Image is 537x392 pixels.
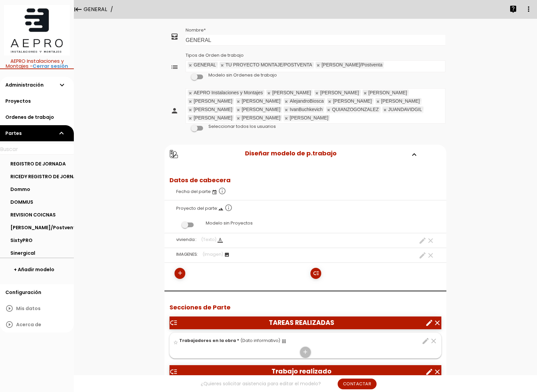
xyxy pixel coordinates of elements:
i: low_priority [169,368,178,376]
i: info_outline [225,204,233,212]
div: GENERAL [194,63,216,67]
a: live_help [506,2,520,16]
div: [PERSON_NAME] [242,116,280,120]
div: AEPRO Instalaciones y Montajes [194,91,263,95]
header: TAREAS REALIZADAS [169,316,441,329]
span: vivienda:: [176,237,197,242]
a: create [425,316,433,329]
i: clear [430,337,438,345]
label: Modelo sin Proyectos [169,217,441,230]
label: Nombre [186,27,206,33]
div: [PERSON_NAME] [194,99,232,103]
i: all_inbox [170,33,179,41]
i: landscape [218,206,224,212]
a: create [419,237,427,245]
a: clear [430,336,438,345]
div: TU PROYECTO MONTAJE/POSTVENTA [226,63,312,67]
div: IvanBuchkevich [290,107,323,112]
i: play_circle_outline [5,300,13,316]
a: low_priority [310,268,321,279]
a: add [300,347,311,357]
i: add [302,347,308,357]
div: [PERSON_NAME] [333,99,372,103]
label: Proyecto del parte: [169,200,441,215]
span: (Texto) [201,237,216,242]
a: low_priority [169,316,178,329]
a: add [175,268,185,279]
i: event [212,190,217,195]
i: star_border [173,340,178,345]
i: live_help [509,2,517,16]
i: expand_more [58,125,66,141]
span: (Imagen) [202,251,223,257]
div: [PERSON_NAME] [381,99,420,103]
a: clear [427,251,435,259]
div: [PERSON_NAME] [242,107,280,112]
h2: Secciones de Parte [169,304,441,311]
span: (Dato informativo) [240,338,280,343]
div: JUANDAVIDGIL [388,107,422,112]
i: image [224,252,230,257]
i: person [170,107,179,115]
div: [PERSON_NAME] [242,99,280,103]
i: play_circle_outline [5,316,13,333]
div: [PERSON_NAME] [194,116,232,120]
a: Cerrar sesión [33,63,68,69]
h2: Datos de cabecera [164,177,446,184]
a: low_priority [169,365,178,378]
a: clear [433,316,441,329]
div: [PERSON_NAME] [290,116,328,120]
a: Contactar [338,379,377,389]
div: ¿Quieres solicitar asistencia para editar el modelo? [74,375,503,392]
div: [PERSON_NAME] [272,91,311,95]
div: [PERSON_NAME] [320,91,359,95]
div: [PERSON_NAME]/Postventa [322,63,382,67]
i: format_color_text [217,237,223,243]
label: Seleccionar todos los usuarios [208,124,276,130]
a: clear [433,365,441,378]
a: create [419,251,427,259]
i: clear [433,319,441,327]
i: add [177,268,183,279]
img: itcons-logo [4,5,70,55]
a: + Añadir modelo [3,261,70,278]
div: QUIANZOGONZALEZ [332,107,379,112]
a: edit [422,336,430,345]
a: clear [427,237,435,245]
a: create [425,365,433,378]
h2: Diseñar modelo de p.trabajo [178,150,404,159]
i: clear [433,368,441,376]
i: more_vert [525,2,533,16]
div: [PERSON_NAME] [369,91,407,95]
i: expand_more [58,77,66,93]
span: IMAGENES: [176,251,198,257]
i: low_priority [313,268,319,279]
header: Trabajo realizado [169,365,441,378]
a: more_vert [522,2,535,16]
label: Modelo sin Ordenes de trabajo [208,72,277,78]
i: edit [422,337,430,345]
i: info_outline [218,187,226,195]
i: apps [281,339,287,344]
div: [PERSON_NAME] [194,107,232,112]
a: star_border [173,338,178,343]
i: low_priority [169,319,178,327]
i: create [425,319,433,327]
label: Tipos de Orden de trabajo [186,52,244,58]
span: Trabajadores en la obra * [179,338,239,343]
div: AlejandroBiosca [290,99,324,103]
i: expand_more [409,150,420,159]
i: list [170,63,179,71]
i: create [425,368,433,376]
label: Fecha del parte: [169,184,441,198]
